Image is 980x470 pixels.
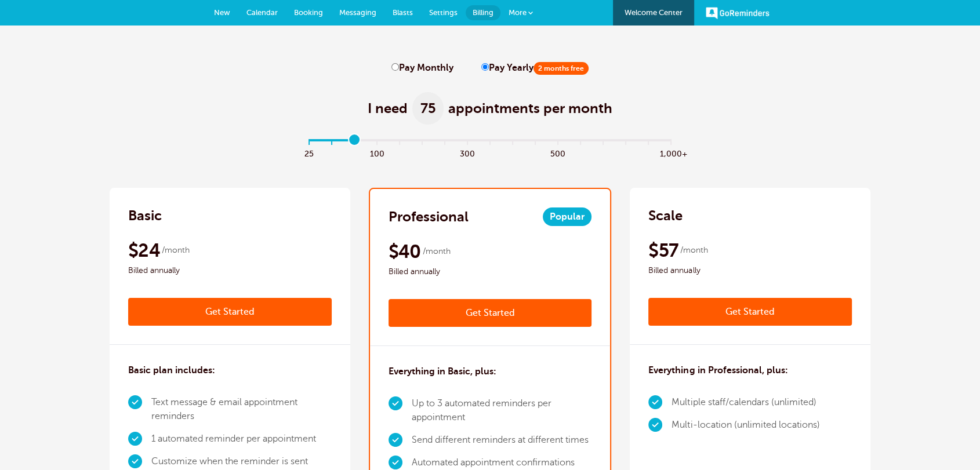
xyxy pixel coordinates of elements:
[412,92,444,125] span: 75
[389,207,469,226] h2: Professional
[368,99,408,118] span: I need
[648,206,683,225] h2: Scale
[648,239,678,262] span: $57
[128,298,332,326] a: Get Started
[466,5,500,20] a: Billing
[680,243,707,257] span: /month
[389,265,592,279] span: Billed annually
[543,207,591,226] span: Popular
[547,146,569,159] span: 500
[389,240,421,263] span: $40
[660,146,683,159] span: 1,000+
[648,363,787,377] h3: Everything in Professional, plus:
[151,391,332,428] li: Text message & email appointment reminders
[448,99,612,118] span: appointments per month
[246,8,278,17] span: Calendar
[128,239,160,262] span: $24
[423,245,451,258] span: /month
[429,8,458,17] span: Settings
[672,414,819,436] li: Multi-location (unlimited locations)
[391,63,453,74] label: Pay Monthly
[298,146,321,159] span: 25
[151,428,332,450] li: 1 automated reminder per appointment
[393,8,413,17] span: Blasts
[389,299,592,327] a: Get Started
[412,429,592,451] li: Send different reminders at different times
[481,63,489,71] input: Pay Yearly2 months free
[481,63,589,74] label: Pay Yearly
[366,146,389,159] span: 100
[391,63,399,71] input: Pay Monthly
[339,8,376,17] span: Messaging
[162,243,190,257] span: /month
[648,264,852,278] span: Billed annually
[648,298,852,326] a: Get Started
[128,206,162,225] h2: Basic
[672,391,819,414] li: Multiple staff/calendars (unlimited)
[128,264,332,278] span: Billed annually
[389,365,496,378] h3: Everything in Basic, plus:
[294,8,323,17] span: Booking
[473,8,493,17] span: Billing
[509,8,527,17] span: More
[533,62,589,75] span: 2 months free
[412,392,592,429] li: Up to 3 automated reminders per appointment
[214,8,230,17] span: New
[128,363,215,377] h3: Basic plan includes:
[456,146,479,159] span: 300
